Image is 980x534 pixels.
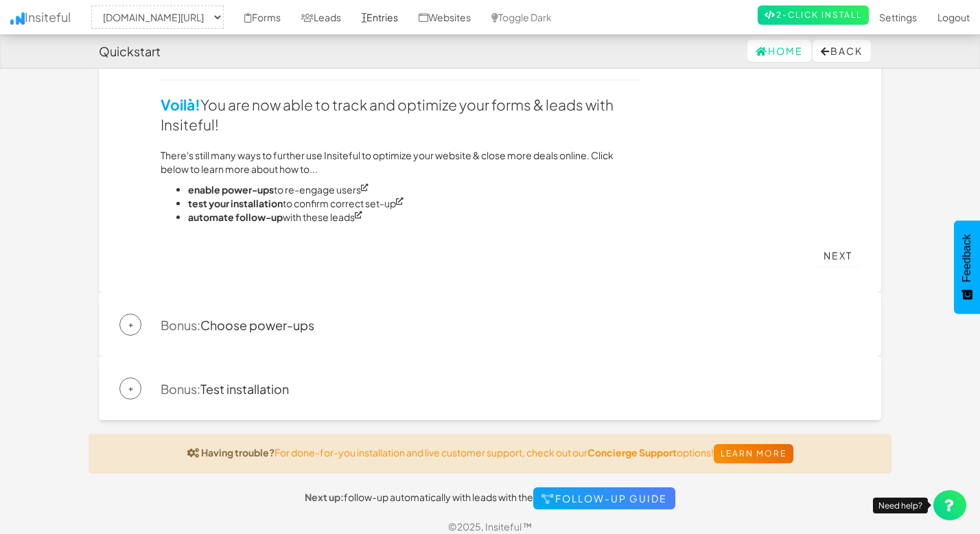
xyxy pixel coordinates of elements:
[747,40,811,62] a: Home
[954,220,980,314] button: Feedback - Show survey
[161,317,200,333] span: Bonus:
[161,317,314,333] a: Bonus:Choose power-ups
[587,446,677,458] a: Concierge Support
[89,434,891,474] div: For done-for-you installation and live customer support, check out our options!
[188,183,620,196] li: to re-engage users
[961,234,973,282] span: Feedback
[188,196,620,210] li: to confirm correct set-up
[305,491,675,503] span: follow-up automatically with leads with the
[188,183,274,196] a: enable power-ups
[10,12,25,25] img: icon.png
[161,95,200,114] strong: Voilà!
[119,378,141,399] span: +
[758,5,869,25] a: 2-Click Install
[873,498,928,513] div: Need help?
[161,381,200,397] span: Bonus:
[813,40,871,62] button: Back
[533,487,675,509] a: Follow-Up Guide
[188,211,283,223] a: automate follow-up
[119,314,141,336] span: +
[161,148,620,176] p: There's still many ways to further use Insiteful to optimize your website & close more deals onli...
[161,381,289,397] a: Bonus:Test installation
[188,197,283,209] a: test your installation
[188,210,620,224] li: with these leads
[815,244,861,266] a: Next
[201,446,275,458] strong: Having trouble?
[305,491,344,503] strong: Next up:
[714,444,793,463] a: Learn more
[99,45,161,58] h4: Quickstart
